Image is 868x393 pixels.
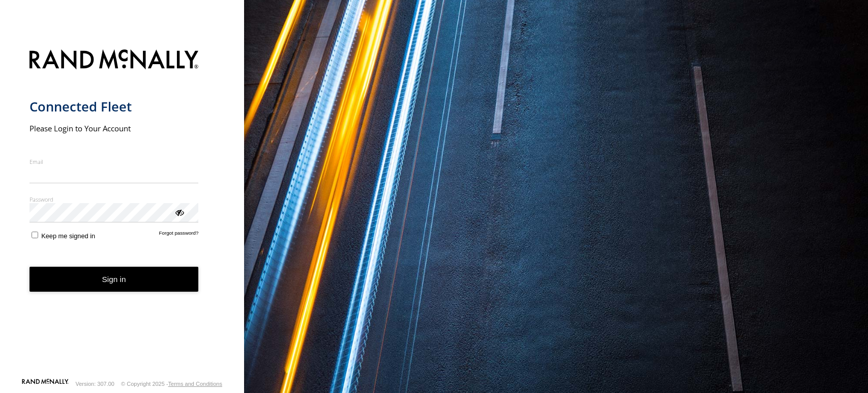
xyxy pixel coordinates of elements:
[29,43,215,378] form: main
[29,267,199,292] button: Sign in
[29,158,199,165] label: Email
[29,47,199,73] img: Rand McNally
[76,381,114,387] div: Version: 307.00
[159,230,199,240] a: Forgot password?
[121,381,222,387] div: © Copyright 2025 -
[22,379,69,389] a: Visit our Website
[29,123,199,133] h2: Please Login to Your Account
[32,232,38,238] input: Keep me signed in
[29,195,199,203] label: Password
[41,232,95,240] span: Keep me signed in
[29,98,199,115] h1: Connected Fleet
[174,207,184,217] div: ViewPassword
[168,381,222,387] a: Terms and Conditions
